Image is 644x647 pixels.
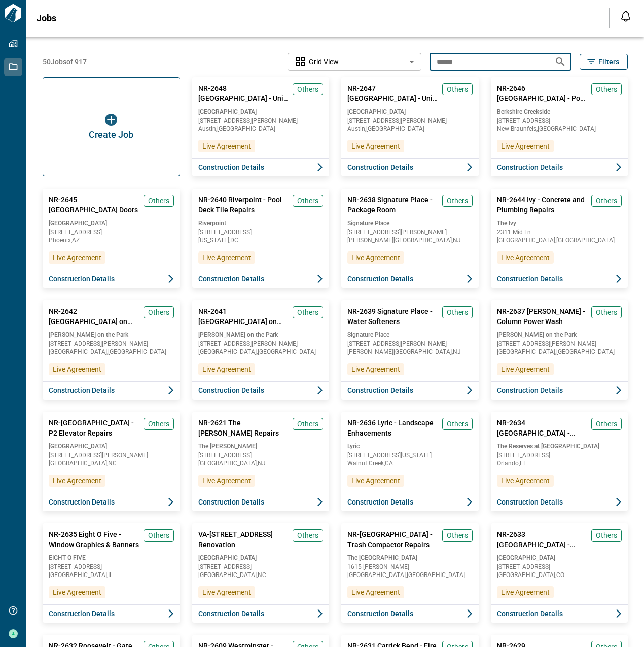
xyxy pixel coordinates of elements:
span: Others [297,530,318,541]
span: VA-[STREET_ADDRESS] Renovation [198,529,289,550]
span: Walnut Creek , CA [347,460,473,466]
span: [PERSON_NAME][GEOGRAPHIC_DATA] , NJ [347,237,473,243]
span: Live Agreement [351,141,400,151]
span: Construction Details [497,497,563,507]
span: Others [596,196,617,206]
span: Others [297,419,318,429]
span: NR-2637 [PERSON_NAME] - Column Power Wash [497,306,588,327]
span: Others [297,196,318,206]
span: Others [148,196,169,206]
button: Construction Details [43,493,180,511]
span: NR-2646 [GEOGRAPHIC_DATA] - Pool Fireplace [497,83,588,103]
span: [GEOGRAPHIC_DATA] , NJ [198,460,324,466]
span: [STREET_ADDRESS][PERSON_NAME] [198,341,324,347]
span: Construction Details [497,162,563,172]
span: Austin , [GEOGRAPHIC_DATA] [347,126,473,132]
span: [GEOGRAPHIC_DATA] [497,554,622,562]
span: [STREET_ADDRESS][PERSON_NAME] [49,452,174,458]
span: Live Agreement [202,476,251,486]
span: Austin , [GEOGRAPHIC_DATA] [198,126,324,132]
span: [STREET_ADDRESS] [497,118,622,124]
button: Construction Details [491,270,628,288]
button: Construction Details [491,604,628,623]
span: [GEOGRAPHIC_DATA] , [GEOGRAPHIC_DATA] [497,237,622,243]
span: [GEOGRAPHIC_DATA] [198,107,324,116]
span: Live Agreement [202,587,251,597]
span: Construction Details [49,385,115,396]
span: [GEOGRAPHIC_DATA] [347,107,473,116]
button: Construction Details [43,604,180,623]
span: NR-2634 [GEOGRAPHIC_DATA] - [GEOGRAPHIC_DATA] [497,418,588,438]
span: [STREET_ADDRESS] [198,229,324,235]
img: icon button [105,114,117,126]
button: Construction Details [192,158,330,176]
span: NR-2641 [GEOGRAPHIC_DATA] on the Park - Pool Area Tiles [198,306,289,327]
span: Others [447,419,468,429]
button: Construction Details [341,381,479,400]
span: [STREET_ADDRESS][PERSON_NAME] [347,229,473,235]
span: Live Agreement [351,476,400,486]
span: Construction Details [347,162,413,172]
span: Others [297,84,318,94]
button: Construction Details [341,493,479,511]
button: Construction Details [192,270,330,288]
span: Live Agreement [501,141,550,151]
span: Live Agreement [351,253,400,263]
span: NR-2645 [GEOGRAPHIC_DATA] Doors [49,195,139,215]
span: The [GEOGRAPHIC_DATA] [347,554,473,562]
span: [GEOGRAPHIC_DATA] , IL [49,572,174,578]
span: Others [596,307,617,317]
span: [STREET_ADDRESS][US_STATE] [347,452,473,458]
span: NR-2639 Signature Place - Water Softeners [347,306,438,327]
span: [GEOGRAPHIC_DATA] , CO [497,572,622,578]
span: Orlando , FL [497,460,622,466]
span: Construction Details [497,385,563,396]
span: NR-2633 [GEOGRAPHIC_DATA] - Security Systems [497,529,588,550]
span: Riverpoint [198,219,324,227]
span: Phoenix , AZ [49,237,174,243]
span: Construction Details [198,162,264,172]
span: Create Job [89,130,133,140]
span: Construction Details [198,385,264,396]
span: NR-2640 Riverpoint - Pool Deck Tile Repairs [198,195,289,215]
span: Others [447,196,468,206]
span: [STREET_ADDRESS] [497,452,622,458]
span: Others [596,530,617,541]
span: The Reserves at [GEOGRAPHIC_DATA] [497,442,622,450]
span: Live Agreement [202,364,251,374]
span: NR-2648 [GEOGRAPHIC_DATA] - Unit 1413 Flood [198,83,289,103]
span: Jobs [37,13,56,23]
span: [STREET_ADDRESS] [198,452,324,458]
span: Others [596,419,617,429]
span: Construction Details [497,274,563,284]
span: [PERSON_NAME] on the Park [49,331,174,339]
button: Filters [580,54,628,70]
button: Construction Details [192,604,330,623]
span: [GEOGRAPHIC_DATA] [49,219,174,227]
button: Construction Details [491,158,628,176]
span: 1615 [PERSON_NAME] [347,564,473,570]
span: Others [148,307,169,317]
span: NR-2647 [GEOGRAPHIC_DATA] - Unit 2627 Flood [347,83,438,103]
span: NR-2638 Signature Place - Package Room [347,195,438,215]
span: NR-2635 Eight O Five - Window Graphics & Banners [49,529,139,550]
span: Live Agreement [53,476,101,486]
span: Others [447,530,468,541]
span: [PERSON_NAME][GEOGRAPHIC_DATA] , NJ [347,349,473,355]
span: Live Agreement [351,587,400,597]
span: Live Agreement [53,364,101,374]
span: EIGHT O FIVE [49,554,174,562]
span: Live Agreement [501,587,550,597]
span: Construction Details [198,608,264,619]
span: Live Agreement [53,587,101,597]
span: NR-[GEOGRAPHIC_DATA] - P2 Elevator Repairs [49,418,139,438]
span: Construction Details [347,274,413,284]
span: [STREET_ADDRESS] [497,564,622,570]
span: [US_STATE] , DC [198,237,324,243]
span: [STREET_ADDRESS][PERSON_NAME] [497,341,622,347]
span: [GEOGRAPHIC_DATA] , NC [198,572,324,578]
span: NR-2636 Lyric - Landscape Enhacements [347,418,438,438]
span: [STREET_ADDRESS] [49,564,174,570]
span: Others [596,84,617,94]
span: The Ivy [497,219,622,227]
